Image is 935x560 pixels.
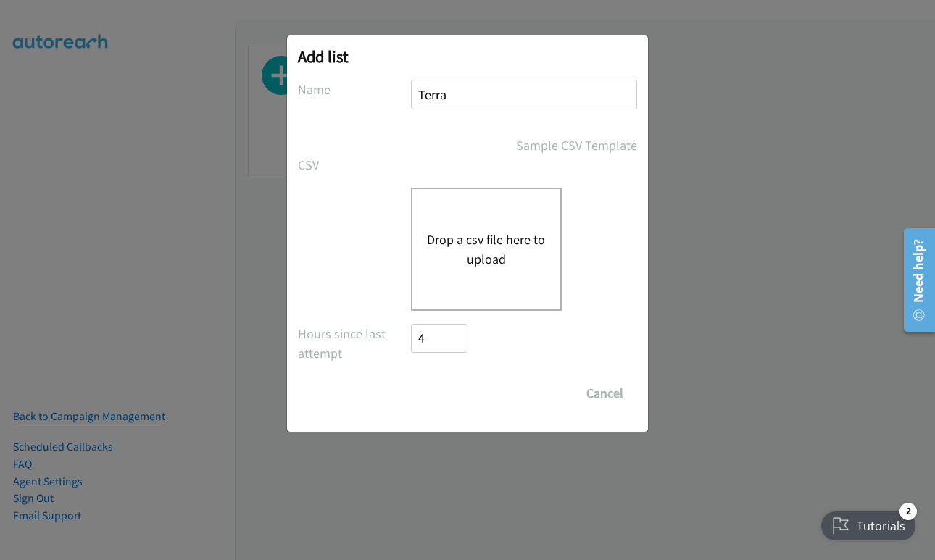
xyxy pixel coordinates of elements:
label: Name [298,80,411,99]
label: CSV [298,155,411,175]
button: Drop a csv file here to upload [427,230,546,269]
label: Hours since last attempt [298,324,411,363]
iframe: Resource Center [893,222,935,338]
iframe: Checklist [813,497,924,549]
button: Cancel [573,379,637,408]
h2: Add list [298,46,637,67]
a: Sample CSV Template [516,135,637,155]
